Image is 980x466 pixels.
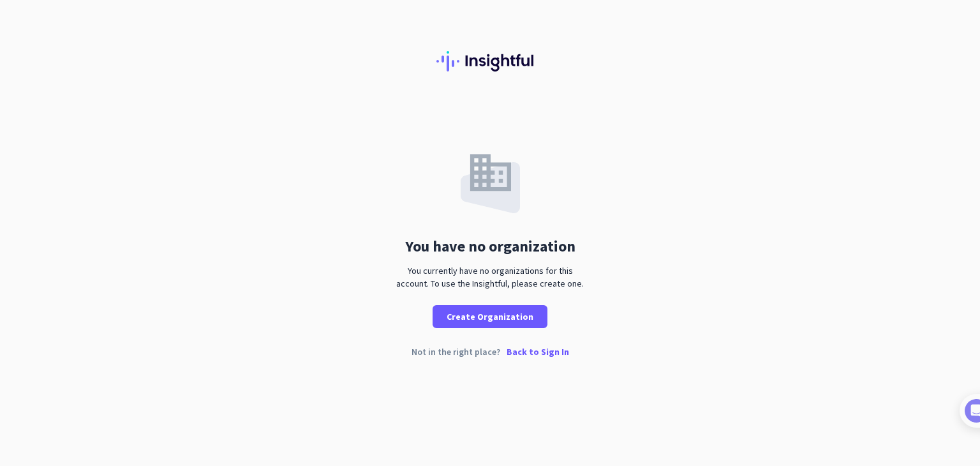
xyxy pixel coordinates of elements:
div: You currently have no organizations for this account. To use the Insightful, please create one. [391,264,589,290]
p: Back to Sign In [507,347,569,356]
div: You have no organization [405,239,575,254]
span: Create Organization [447,310,533,323]
img: Insightful [436,51,544,71]
button: Create Organization [433,305,547,328]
